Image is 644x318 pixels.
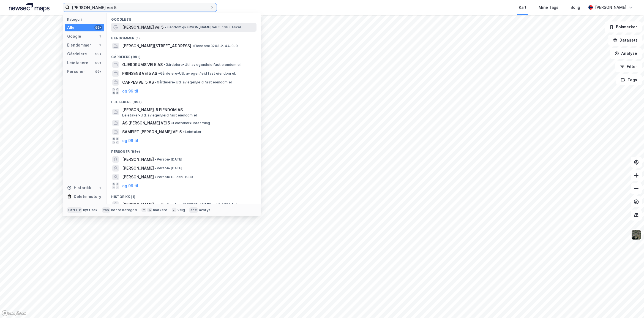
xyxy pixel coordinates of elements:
div: Google (1) [107,13,261,23]
span: [PERSON_NAME] [122,156,154,163]
div: Personer (99+) [107,145,261,155]
span: Person • [DATE] [155,157,182,162]
button: Tags [616,74,642,85]
a: Mapbox homepage [2,310,26,316]
div: Mine Tags [539,4,558,11]
div: Bolig [571,4,580,11]
div: 99+ [94,61,102,65]
span: • [165,202,167,206]
div: Kontrollprogram for chat [616,292,644,318]
div: [PERSON_NAME] [595,4,626,11]
span: • [171,121,173,125]
div: Kart [519,4,526,11]
iframe: Chat Widget [616,292,644,318]
button: og 96 til [122,183,138,189]
input: Søk på adresse, matrikkel, gårdeiere, leietakere eller personer [70,3,210,12]
button: Datasett [608,35,642,46]
span: Leietaker • Utl. av egen/leid fast eiendom el. [122,113,198,118]
div: Ctrl + k [67,207,82,213]
span: PRINSENS VEI 5 AS [122,70,157,77]
div: Personer [67,68,85,75]
span: Eiendom • [PERSON_NAME] vei 5, 1383 Asker [165,25,241,29]
span: Person • [DATE] [155,166,182,170]
div: Leietakere (99+) [107,96,261,105]
div: tab [102,207,110,213]
span: Gårdeiere • Utl. av egen/leid fast eiendom el. [164,62,241,67]
div: Alle [67,24,75,31]
span: • [155,175,157,179]
div: velg [178,208,185,212]
span: Eiendom • 3203-2-44-0-0 [192,44,238,48]
div: Gårdeiere (99+) [107,50,261,60]
span: [PERSON_NAME][STREET_ADDRESS] [122,43,191,49]
button: Bokmerker [605,21,642,32]
div: neste kategori [111,208,137,212]
div: 99+ [94,25,102,30]
div: Kategori [67,17,104,21]
div: 1 [98,34,102,39]
span: Gårdeiere • Utl. av egen/leid fast eiendom el. [158,71,236,76]
span: • [183,130,185,134]
span: • [164,62,165,67]
span: [PERSON_NAME] [122,165,154,172]
div: 99+ [94,69,102,74]
span: • [192,44,194,48]
div: Gårdeiere [67,51,87,57]
span: Leietaker • Borettslag [171,121,210,125]
div: esc [189,207,198,213]
span: GJERDRUMS VEI 5 AS [122,61,163,68]
img: logo.a4113a55bc3d86da70a041830d287a7e.svg [9,3,50,12]
img: 9k= [631,230,642,240]
div: Historikk (1) [107,190,261,200]
div: Leietakere [67,59,88,66]
span: [PERSON_NAME] vei 5 [122,24,164,31]
span: Person • 13. des. 1980 [155,175,193,179]
div: 1 [98,43,102,47]
button: Filter [615,61,642,72]
span: [PERSON_NAME] [122,174,154,180]
button: Analyse [610,48,642,59]
div: nytt søk [83,208,98,212]
span: Eiendom • [PERSON_NAME] vei 5, 1383 Asker [165,202,241,207]
div: avbryt [199,208,210,212]
span: [PERSON_NAME] vei 5 [122,201,164,208]
div: Historikk [67,184,91,191]
span: AS [PERSON_NAME] VEI 5 [122,120,170,126]
div: 99+ [94,52,102,56]
button: og 96 til [122,137,138,144]
div: markere [153,208,167,212]
span: • [158,71,160,75]
div: Eiendommer [67,42,91,48]
div: Google [67,33,81,40]
span: • [165,25,167,29]
span: SAMEIET [PERSON_NAME] VEI 5 [122,129,182,135]
span: Gårdeiere • Utl. av egen/leid fast eiendom el. [155,80,233,85]
span: [PERSON_NAME]. 5 EIENDOM AS [122,107,254,113]
div: Delete history [74,193,101,200]
span: CAPPES VEI 5 AS [122,79,154,86]
span: Leietaker [183,130,201,134]
span: • [155,166,157,170]
div: 1 [98,186,102,190]
span: • [155,157,157,161]
div: Eiendommer (1) [107,32,261,42]
span: • [155,80,157,84]
button: og 96 til [122,88,138,94]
